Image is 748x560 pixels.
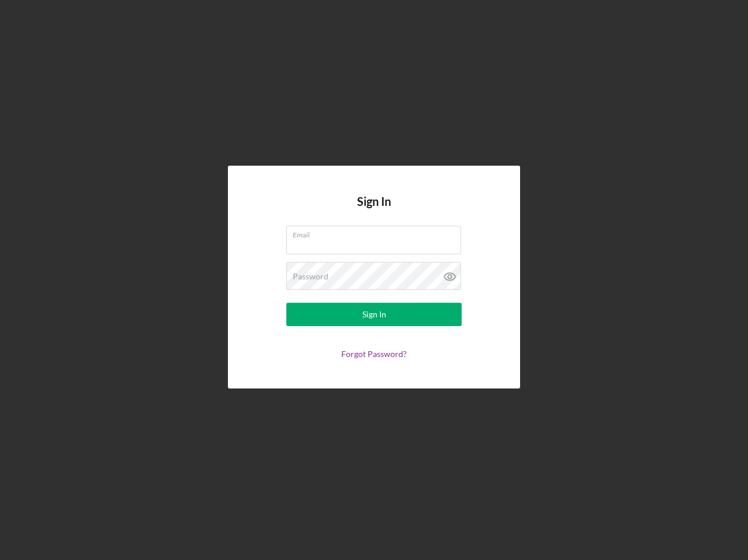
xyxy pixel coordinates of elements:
button: Sign In [286,303,462,326]
h4: Sign In [357,195,391,226]
label: Password [293,272,328,281]
div: Sign In [362,303,386,326]
a: Forgot Password? [341,349,407,359]
label: Email [293,226,461,239]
